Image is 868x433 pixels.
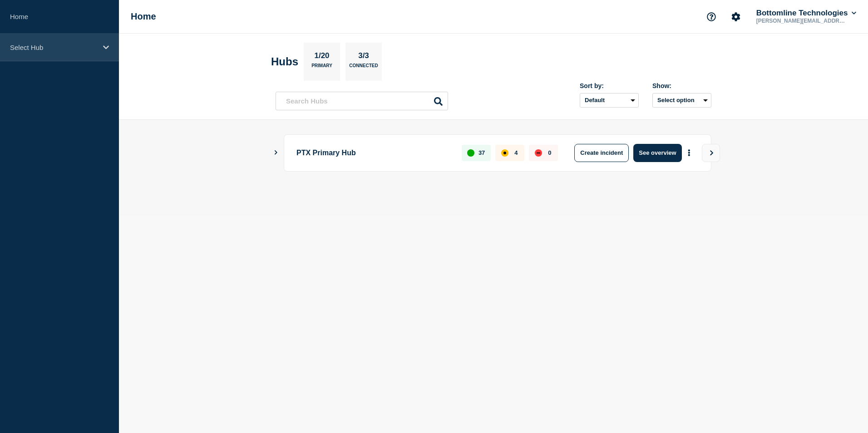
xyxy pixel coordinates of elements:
[633,144,681,162] button: See overview
[652,82,711,89] div: Show:
[702,144,720,162] button: View
[726,7,745,26] button: Account settings
[702,7,721,26] button: Support
[755,18,849,24] p: [PERSON_NAME][EMAIL_ADDRESS][PERSON_NAME][DOMAIN_NAME]
[271,55,298,68] h2: Hubs
[311,63,332,73] p: Primary
[501,149,508,157] div: affected
[276,92,448,110] input: Search Hubs
[274,149,278,156] button: Show Connected Hubs
[514,149,518,156] p: 4
[296,144,451,162] p: PTX Primary Hub
[535,149,542,157] div: down
[311,51,333,63] p: 1/20
[349,63,378,73] p: Connected
[355,51,373,63] p: 3/3
[683,144,695,161] button: More actions
[131,11,156,22] h1: Home
[580,82,639,89] div: Sort by:
[580,93,639,108] select: Sort by
[755,9,858,18] button: Bottomline Technologies
[10,44,97,51] p: Select Hub
[548,149,551,156] p: 0
[574,144,629,162] button: Create incident
[478,149,485,156] p: 37
[652,93,711,108] button: Select option
[467,149,474,157] div: up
